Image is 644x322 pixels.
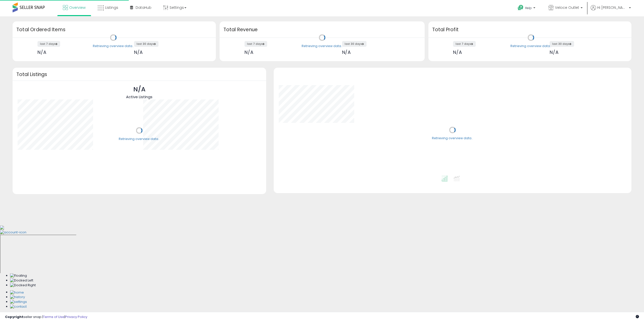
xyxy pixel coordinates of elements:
[136,5,151,10] span: DataHub
[525,6,532,10] span: Help
[10,300,27,304] img: Settings
[10,295,25,300] img: History
[10,304,27,309] img: Contact
[302,44,343,48] div: Retrieving overview data..
[591,5,631,16] a: Hi [PERSON_NAME]
[10,290,24,295] img: Home
[93,44,134,48] div: Retrieving overview data..
[517,5,524,11] i: Get Help
[119,137,160,141] div: Retrieving overview data..
[510,44,551,48] div: Retrieving overview data..
[10,278,33,283] img: Docked Left
[105,5,118,10] span: Listings
[514,1,540,16] a: Help
[597,5,627,10] span: Hi [PERSON_NAME]
[69,5,86,10] span: Overview
[432,136,473,141] div: Retrieving overview data..
[555,5,579,10] span: Veloce Outlet
[10,273,27,278] img: Floating
[10,283,36,288] img: Docked Right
